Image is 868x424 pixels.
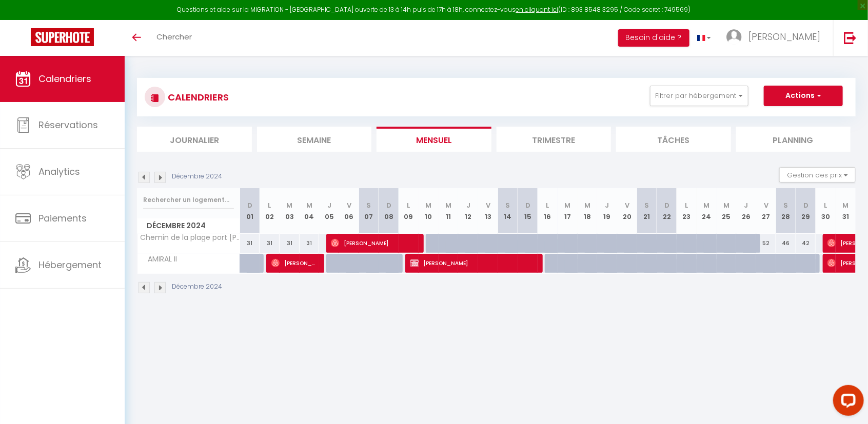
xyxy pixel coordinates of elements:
span: Chercher [156,31,192,42]
abbr: M [306,200,312,210]
div: 46 [776,234,796,253]
abbr: D [525,200,530,210]
abbr: D [803,200,808,210]
a: Chercher [149,20,200,56]
th: 06 [339,188,359,234]
th: 12 [458,188,478,234]
abbr: J [744,200,748,210]
th: 26 [736,188,756,234]
abbr: L [546,200,549,210]
th: 17 [558,188,578,234]
abbr: L [268,200,271,210]
div: 31 [280,234,300,253]
abbr: M [584,200,590,210]
abbr: V [625,200,629,210]
th: 29 [796,188,816,234]
span: AMIRAL II [139,254,180,265]
abbr: L [824,200,827,210]
th: 21 [637,188,657,234]
th: 08 [379,188,399,234]
button: Besoin d'aide ? [618,29,689,47]
th: 05 [319,188,339,234]
abbr: J [605,200,609,210]
th: 16 [538,188,558,234]
th: 20 [617,188,637,234]
abbr: M [286,200,292,210]
th: 11 [439,188,459,234]
li: Journalier [137,127,252,152]
abbr: M [723,200,729,210]
span: Analytics [38,165,80,178]
abbr: M [445,200,451,210]
button: Filtrer par hébergement [650,86,748,106]
th: 02 [260,188,280,234]
abbr: V [486,200,490,210]
th: 31 [836,188,856,234]
th: 09 [399,188,419,234]
span: [PERSON_NAME] [410,253,537,273]
span: [PERSON_NAME] [331,233,418,253]
img: Super Booking [31,28,94,46]
input: Rechercher un logement... [143,191,234,209]
img: logout [844,31,857,44]
abbr: M [703,200,709,210]
span: Chemin de la plage port [PERSON_NAME] [139,234,242,241]
span: Décembre 2024 [137,218,240,233]
abbr: S [645,200,649,210]
abbr: V [347,200,351,210]
a: en cliquant ici [516,5,559,14]
span: [PERSON_NAME] [748,30,820,43]
th: 13 [478,188,498,234]
th: 27 [756,188,776,234]
li: Mensuel [377,127,491,152]
span: Hébergement [38,258,102,271]
div: 52 [756,234,776,253]
th: 30 [816,188,836,234]
div: 31 [260,234,280,253]
abbr: D [664,200,669,210]
div: 31 [300,234,320,253]
th: 04 [300,188,320,234]
span: Paiements [38,212,87,225]
li: Tâches [616,127,731,152]
abbr: M [843,200,849,210]
li: Semaine [257,127,372,152]
p: Décembre 2024 [172,282,222,292]
th: 23 [677,188,697,234]
th: 18 [578,188,598,234]
a: ... [PERSON_NAME] [719,20,833,56]
th: 19 [597,188,617,234]
li: Planning [736,127,851,152]
th: 01 [240,188,260,234]
th: 24 [697,188,717,234]
abbr: S [784,200,788,210]
button: Actions [764,86,843,106]
abbr: D [247,200,252,210]
th: 25 [717,188,737,234]
th: 03 [280,188,300,234]
th: 14 [498,188,518,234]
th: 07 [359,188,379,234]
abbr: D [386,200,391,210]
th: 10 [419,188,439,234]
div: 31 [240,234,260,253]
abbr: M [425,200,431,210]
abbr: S [506,200,510,210]
img: ... [726,29,742,45]
button: Gestion des prix [779,167,856,183]
abbr: S [367,200,371,210]
abbr: M [564,200,570,210]
span: Réservations [38,118,98,131]
abbr: L [685,200,688,210]
abbr: L [407,200,410,210]
th: 15 [518,188,538,234]
abbr: J [327,200,331,210]
abbr: V [764,200,768,210]
div: 42 [796,234,816,253]
abbr: J [466,200,470,210]
p: Décembre 2024 [172,172,222,181]
iframe: LiveChat chat widget [825,381,868,424]
th: 28 [776,188,796,234]
span: [PERSON_NAME] [271,253,318,273]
